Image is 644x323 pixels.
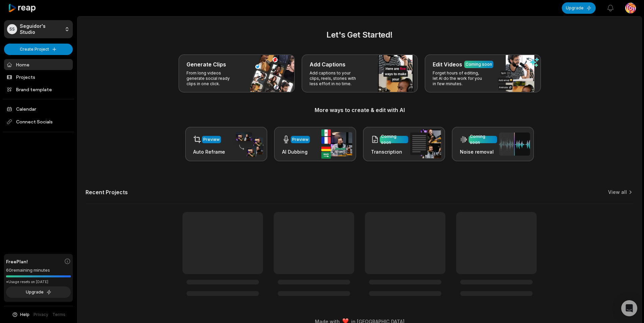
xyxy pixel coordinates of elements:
a: Brand template [4,84,73,95]
img: ai_dubbing.png [321,129,352,159]
p: Forget hours of editing, let AI do the work for you in few minutes. [433,70,485,87]
a: Calendar [4,103,73,114]
a: Home [4,59,73,70]
p: From long videos generate social ready clips in one click. [186,70,238,87]
div: Preview [203,137,220,143]
div: Coming soon [466,61,492,67]
div: Coming soon [470,133,496,146]
div: Preview [292,137,309,143]
span: Free Plan! [6,258,28,265]
h3: Noise removal [460,148,497,155]
h3: Transcription [371,148,408,155]
button: Help [12,312,30,318]
h3: More ways to create & edit with AI [86,106,634,114]
a: View all [608,189,627,196]
img: noise_removal.png [499,132,530,156]
button: Upgrade [562,2,596,14]
h3: Edit Videos [433,60,462,68]
p: Seguidor's Studio [20,23,62,35]
h3: Auto Reframe [193,148,225,155]
h3: Add Captions [310,60,345,68]
span: Help [20,312,30,318]
h2: Recent Projects [86,189,128,196]
div: SS [7,24,17,34]
div: Coming soon [381,133,407,146]
h3: Generate Clips [186,60,226,68]
img: auto_reframe.png [232,131,263,157]
div: *Usage resets on [DATE] [6,279,71,284]
h3: AI Dubbing [282,148,310,155]
div: 60 remaining minutes [6,267,71,274]
button: Upgrade [6,286,71,298]
a: Terms [52,312,65,318]
div: Open Intercom Messenger [621,300,637,316]
a: Projects [4,71,73,83]
span: Connect Socials [4,116,73,128]
a: Privacy [34,312,48,318]
img: transcription.png [410,129,441,158]
button: Create Project [4,44,73,55]
h2: Let's Get Started! [86,29,634,41]
p: Add captions to your clips, reels, stories with less effort in no time. [310,70,362,87]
